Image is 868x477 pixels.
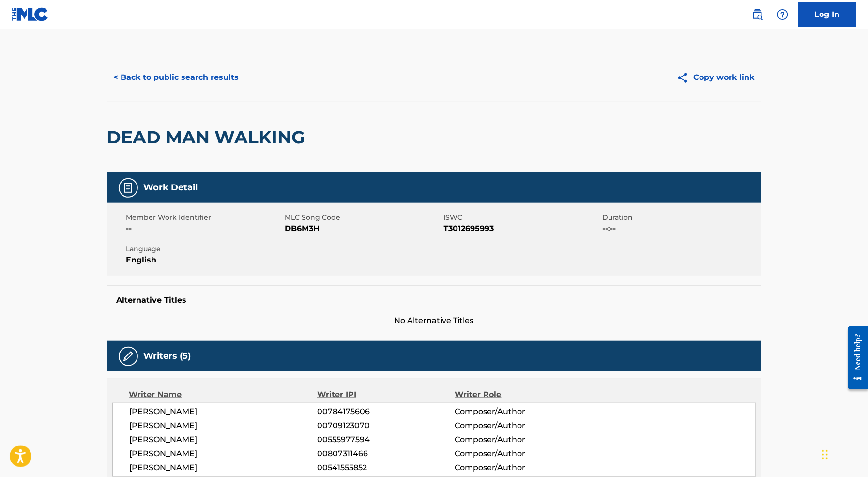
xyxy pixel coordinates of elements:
span: Composer/Author [455,448,580,460]
span: -- [126,223,283,234]
span: [PERSON_NAME] [130,434,318,446]
iframe: Resource Center [841,319,868,397]
div: Drag [822,440,828,469]
button: Copy work link [670,65,761,90]
span: [PERSON_NAME] [130,420,318,431]
span: [PERSON_NAME] [130,406,318,417]
a: Log In [798,2,856,27]
span: ISWC [444,213,600,223]
span: 00784175606 [317,406,455,417]
span: --:-- [603,223,759,234]
span: [PERSON_NAME] [130,448,318,460]
span: Duration [603,213,759,223]
span: 00709123070 [317,420,455,431]
div: Writer IPI [317,389,455,400]
span: Composer/Author [455,406,580,417]
img: MLC Logo [12,7,49,21]
span: T3012695993 [444,223,600,234]
div: Help [773,5,792,24]
span: Language [126,244,283,254]
span: MLC Song Code [285,213,442,223]
span: English [126,254,283,266]
span: [PERSON_NAME] [130,462,318,474]
div: Writer Name [129,389,318,400]
span: 00541555852 [317,462,455,474]
h5: Work Detail [144,182,198,193]
span: Member Work Identifier [126,213,283,223]
span: DB6M3H [285,223,442,234]
span: Composer/Author [455,462,580,474]
span: Composer/Author [455,420,580,431]
span: Composer/Author [455,434,580,446]
img: help [777,9,789,20]
img: Copy work link [677,72,694,84]
img: Work Detail [122,182,134,194]
span: No Alternative Titles [107,315,761,326]
span: 00807311466 [317,448,455,460]
button: < Back to public search results [107,65,246,90]
h5: Writers (5) [144,351,191,362]
span: 00555977594 [317,434,455,446]
h5: Alternative Titles [117,295,752,305]
div: Writer Role [455,389,580,400]
a: Public Search [748,5,767,24]
img: search [752,9,763,20]
img: Writers [122,351,134,362]
h2: DEAD MAN WALKING [107,126,310,148]
iframe: Chat Widget [820,431,868,477]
